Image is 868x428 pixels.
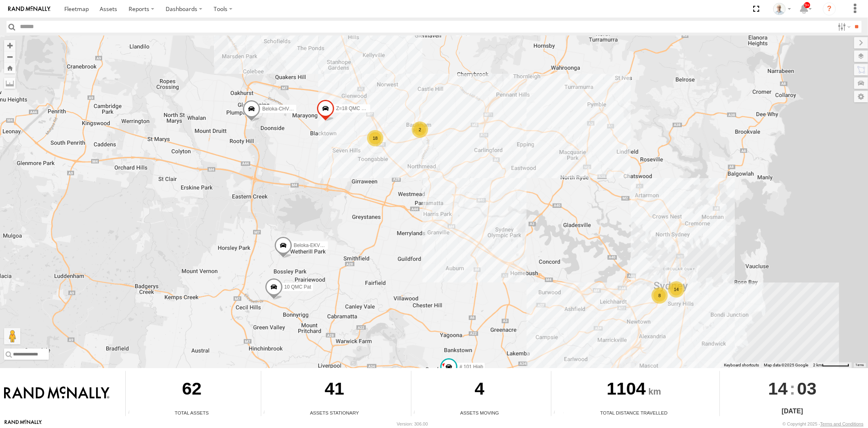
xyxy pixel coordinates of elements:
[4,51,15,62] button: Zoom out
[551,371,717,409] div: 1104
[811,362,852,368] button: Map Scale: 2 km per 63 pixels
[797,371,817,406] span: 03
[284,284,311,289] span: 10 QMC Pat
[783,421,864,426] div: © Copyright 2025 -
[854,91,868,102] label: Map Settings
[813,363,822,367] span: 2 km
[411,371,548,409] div: 4
[835,21,852,33] label: Search Filter Options
[720,406,865,416] div: [DATE]
[261,409,408,416] div: Assets Stationary
[770,3,794,15] div: Kurt Byers
[126,371,258,409] div: 62
[293,243,328,248] span: Beloka-EKV93V
[652,287,668,304] div: 8
[411,410,424,416] div: Total number of assets current in transit.
[551,409,717,416] div: Total Distance Travelled
[4,77,15,89] label: Measure
[8,6,50,12] img: rand-logo.svg
[261,410,273,416] div: Total number of assets current stationary.
[823,2,836,15] i: ?
[4,420,42,428] a: Visit our Website
[856,363,864,366] a: Terms (opens in new tab)
[668,281,684,298] div: 14
[126,410,138,416] div: Total number of Enabled Assets
[4,386,109,400] img: Rand McNally
[4,40,15,51] button: Zoom in
[724,362,759,368] button: Keyboard shortcuts
[720,371,865,406] div: :
[411,409,548,416] div: Assets Moving
[261,371,408,409] div: 41
[4,62,15,73] button: Zoom Home
[397,421,428,426] div: Version: 306.00
[336,105,383,111] span: Z=18 QMC Written off
[262,106,298,112] span: Beloka-CHV61N
[459,364,483,369] span: # 101 Hiab
[367,130,383,146] div: 18
[768,371,788,406] span: 14
[126,409,258,416] div: Total Assets
[412,121,428,138] div: 2
[4,328,20,344] button: Drag Pegman onto the map to open Street View
[764,363,808,367] span: Map data ©2025 Google
[551,410,564,416] div: Total distance travelled by all assets within specified date range and applied filters
[820,421,864,426] a: Terms and Conditions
